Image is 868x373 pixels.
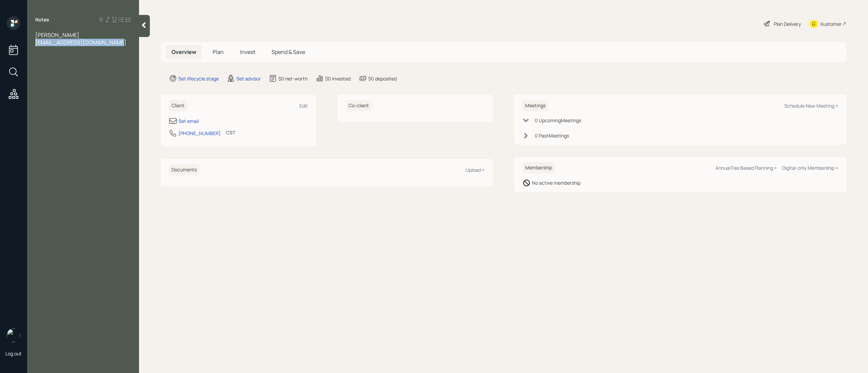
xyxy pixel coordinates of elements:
[784,102,838,109] div: Schedule New Meeting +
[715,165,777,171] div: Annual Fee Based Planning +
[35,31,79,39] span: [PERSON_NAME]
[522,100,548,111] h6: Meetings
[172,48,196,56] span: Overview
[178,117,199,125] div: Set email
[325,75,351,82] div: $0 invested
[299,102,308,109] div: Edit
[169,100,187,111] h6: Client
[535,117,581,124] div: 0 Upcoming Meeting s
[178,75,219,82] div: Set lifecycle stage
[346,100,372,111] h6: Co-client
[368,75,397,82] div: $0 deposited
[532,179,580,186] div: No active membership
[35,16,49,23] label: Notes
[226,129,235,136] div: CST
[213,48,224,56] span: Plan
[522,162,555,173] h6: Membership
[272,48,305,56] span: Spend & Save
[35,39,126,46] span: [EMAIL_ADDRESS][DOMAIN_NAME]
[278,75,308,82] div: $0 net-worth
[535,132,569,139] div: 0 Past Meeting s
[178,130,221,137] div: [PHONE_NUMBER]
[782,165,838,171] div: Digital-only Membership +
[236,75,261,82] div: Set advisor
[240,48,255,56] span: Invest
[169,164,199,175] h6: Documents
[5,350,22,357] div: Log out
[7,329,20,342] img: retirable_logo.png
[774,20,801,27] div: Plan Delivery
[466,167,485,173] div: Upload +
[821,20,842,27] div: Kustomer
